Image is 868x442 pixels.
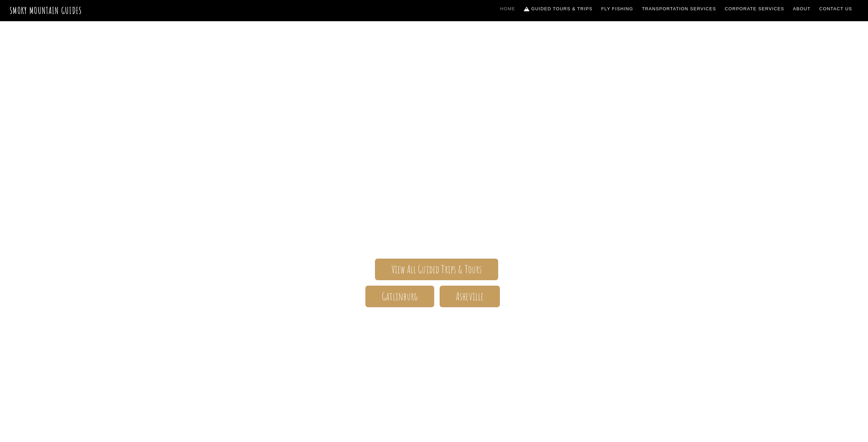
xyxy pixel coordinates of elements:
[440,286,500,307] a: Asheville
[10,5,82,16] a: Smoky Mountain Guides
[817,2,855,16] a: Contact Us
[497,2,518,16] a: Home
[790,2,813,16] a: About
[382,293,418,300] span: Gatlinburg
[375,259,498,280] a: View All Guided Trips & Tours
[236,318,633,335] h1: Your adventure starts here.
[521,2,595,16] a: Guided Tours & Trips
[365,286,434,307] a: Gatlinburg
[722,2,787,16] a: Corporate Services
[236,185,633,238] span: The ONLY one-stop, full Service Guide Company for the Gatlinburg and [GEOGRAPHIC_DATA] side of th...
[236,151,633,185] span: Smoky Mountain Guides
[391,266,482,273] span: View All Guided Trips & Tours
[599,2,636,16] a: Fly Fishing
[456,293,483,300] span: Asheville
[639,2,718,16] a: Transportation Services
